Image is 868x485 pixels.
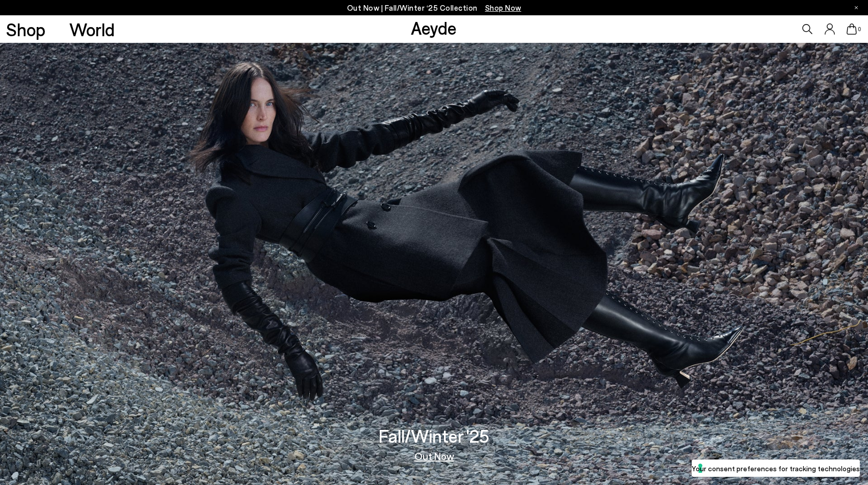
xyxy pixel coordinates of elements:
[6,20,45,38] a: Shop
[857,27,862,32] span: 0
[692,463,860,474] label: Your consent preferences for tracking technologies
[379,427,489,445] h3: Fall/Winter '25
[847,23,857,35] a: 0
[347,2,521,14] p: Out Now | Fall/Winter ‘25 Collection
[411,17,457,38] a: Aeyde
[414,451,454,461] a: Out Now
[69,20,115,38] a: World
[485,3,521,12] span: Navigate to /collections/new-in
[692,460,860,477] button: Your consent preferences for tracking technologies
